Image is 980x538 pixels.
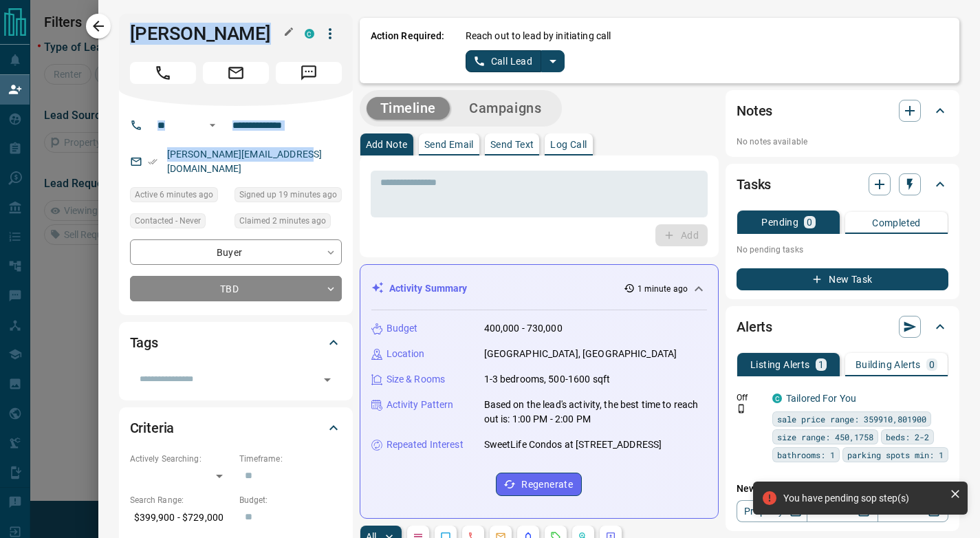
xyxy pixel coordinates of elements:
[737,94,948,127] div: Notes
[484,321,563,336] p: 400,000 - 730,000
[386,398,454,412] p: Activity Pattern
[130,187,228,206] div: Thu Aug 14 2025
[135,188,213,202] span: Active 6 minutes ago
[737,404,746,413] svg: Push Notification Only
[235,187,342,206] div: Thu Aug 14 2025
[466,50,542,72] button: Call Lead
[386,321,418,336] p: Budget
[638,283,688,295] p: 1 minute ago
[737,168,948,201] div: Tasks
[550,140,587,149] p: Log Call
[130,23,284,45] h1: [PERSON_NAME]
[371,29,445,72] p: Action Required:
[818,360,824,369] p: 1
[466,50,565,72] div: split button
[386,372,446,387] p: Size & Rooms
[130,239,342,265] div: Buyer
[737,500,807,522] a: Property
[777,448,835,462] span: bathrooms: 1
[484,347,677,361] p: [GEOGRAPHIC_DATA], [GEOGRAPHIC_DATA]
[239,453,342,465] p: Timeframe:
[239,188,337,202] span: Signed up 19 minutes ago
[484,372,611,387] p: 1-3 bedrooms, 500-1600 sqft
[130,62,196,84] span: Call
[737,268,948,290] button: New Task
[466,29,611,43] p: Reach out to lead by initiating call
[204,117,221,133] button: Open
[367,97,450,120] button: Timeline
[135,214,201,228] span: Contacted - Never
[777,412,926,426] span: sale price range: 359910,801900
[737,100,772,122] h2: Notes
[203,62,269,84] span: Email
[484,398,708,427] p: Based on the lead's activity, the best time to reach out is: 1:00 PM - 2:00 PM
[130,494,232,506] p: Search Range:
[386,438,464,452] p: Repeated Interest
[737,136,948,148] p: No notes available
[737,482,948,496] p: New Alert:
[847,448,944,462] span: parking spots min: 1
[737,310,948,343] div: Alerts
[929,360,935,369] p: 0
[130,417,175,439] h2: Criteria
[371,276,708,301] div: Activity Summary1 minute ago
[737,239,948,260] p: No pending tasks
[130,453,232,465] p: Actively Searching:
[737,316,772,338] h2: Alerts
[737,173,771,195] h2: Tasks
[772,394,782,403] div: condos.ca
[130,506,232,529] p: $399,900 - $729,000
[737,391,764,404] p: Off
[130,332,158,354] h2: Tags
[761,217,798,227] p: Pending
[886,430,929,444] span: beds: 2-2
[305,29,314,39] div: condos.ca
[276,62,342,84] span: Message
[783,493,944,504] div: You have pending sop step(s)
[455,97,555,120] button: Campaigns
[807,217,812,227] p: 0
[366,140,408,149] p: Add Note
[389,281,468,296] p: Activity Summary
[235,213,342,233] div: Thu Aug 14 2025
[148,157,157,166] svg: Email Verified
[484,438,662,452] p: SweetLife Condos at [STREET_ADDRESS]
[856,360,921,369] p: Building Alerts
[239,214,326,228] span: Claimed 2 minutes ago
[318,370,337,389] button: Open
[130,411,342,444] div: Criteria
[130,276,342,301] div: TBD
[777,430,873,444] span: size range: 450,1758
[786,393,856,404] a: Tailored For You
[496,473,582,496] button: Regenerate
[750,360,810,369] p: Listing Alerts
[239,494,342,506] p: Budget:
[386,347,425,361] p: Location
[130,326,342,359] div: Tags
[167,149,323,174] a: [PERSON_NAME][EMAIL_ADDRESS][DOMAIN_NAME]
[872,218,921,228] p: Completed
[490,140,534,149] p: Send Text
[424,140,474,149] p: Send Email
